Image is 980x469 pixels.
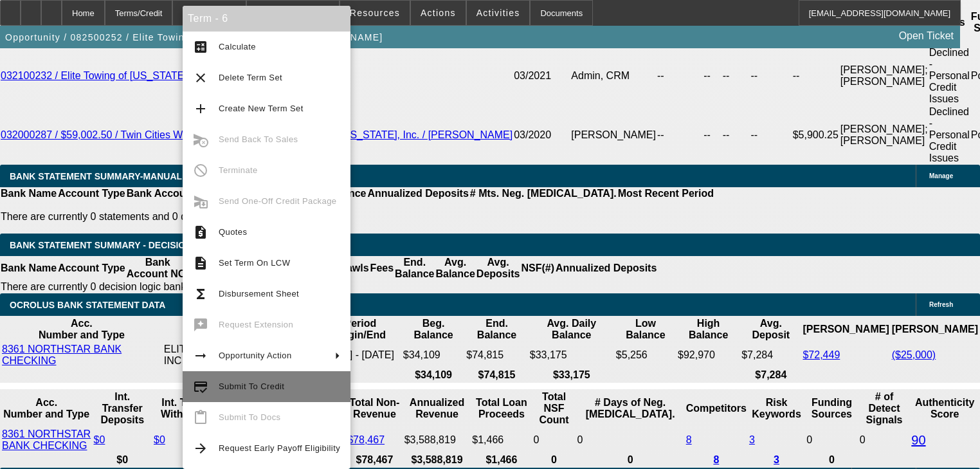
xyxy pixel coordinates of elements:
td: -- [703,106,722,165]
a: 3 [774,454,779,465]
th: # of Detect Signals [859,391,910,427]
a: 8 [686,434,692,445]
th: 0 [577,454,684,466]
th: NSF(#) [520,256,555,280]
mat-icon: request_quote [193,225,208,240]
th: Avg. Balance [435,256,475,280]
th: Annualized Deposits [367,187,469,200]
span: Request Early Payoff Eligibility [219,443,340,453]
a: $0 [94,434,105,445]
th: $1,466 [471,454,531,466]
td: $7,284 [741,343,801,367]
td: [DATE] - [DATE] [320,343,401,367]
a: 8361 NORTHSTAR BANK CHECKING [2,344,122,366]
span: Resources [350,8,400,18]
th: $3,588,819 [404,454,471,466]
th: [PERSON_NAME] [802,317,889,342]
td: $92,970 [677,343,740,367]
th: $33,175 [529,369,614,382]
span: OCROLUS BANK STATEMENT DATA [10,300,165,310]
mat-icon: arrow_forward [193,441,208,456]
th: Account Type [57,187,126,200]
th: Int. Transfer Withdrawals [153,391,229,427]
td: 0 [533,428,576,452]
td: Admin, CRM [570,46,657,106]
td: $74,815 [466,343,527,367]
a: 8 [713,454,719,465]
td: 0 [806,428,858,452]
th: Beg. Balance [403,317,464,342]
th: Bank Account NO. [126,187,217,200]
th: Annualized Revenue [404,391,471,427]
td: -- [722,46,750,106]
span: Opportunity / 082500252 / Elite Towing of [US_STATE], Inc. / [PERSON_NAME] [5,32,383,42]
th: Sum of the Total NSF Count and Total Overdraft Fee Count from Ocrolus [533,391,576,427]
div: $3,588,819 [404,434,470,446]
td: ELITE TOWING OF [US_STATE] INC [163,343,318,367]
th: Avg. Daily Balance [529,317,614,342]
a: 8361 NORTHSTAR BANK CHECKING [2,428,91,451]
th: Annualized Deposits [555,256,657,280]
a: $0 [154,434,165,445]
th: Bank Account NO. [126,256,190,280]
th: [PERSON_NAME] [891,317,979,342]
mat-icon: add [193,101,208,116]
th: Fees [370,256,394,280]
th: Acc. Number and Type [1,391,92,427]
mat-icon: clear [193,70,208,86]
mat-icon: arrow_right_alt [193,348,208,363]
td: Declined - Personal Credit Issues [929,106,970,165]
th: Total Loan Proceeds [471,391,531,427]
td: $5,256 [615,343,676,367]
button: Activities [467,1,530,25]
a: 90 [911,433,925,447]
span: Delete Term Set [219,73,282,82]
td: Declined - Personal Credit Issues [929,46,970,106]
th: # Days of Neg. [MEDICAL_DATA]. [577,391,684,427]
th: 0 [806,454,858,466]
a: 032100232 / Elite Towing of [US_STATE] INC / [PERSON_NAME] [1,70,301,81]
th: Funding Sources [806,391,858,427]
span: Submit To Credit [219,382,284,391]
td: 03/2021 [513,46,570,106]
th: Authenticity Score [911,391,979,427]
th: $0 [153,454,229,466]
span: Disbursement Sheet [219,289,299,299]
mat-icon: description [193,255,208,271]
th: 0 [533,454,576,466]
th: Most Recent Period [617,187,714,200]
td: 0 [577,428,684,452]
th: Total Non-Revenue [347,391,403,427]
td: [PERSON_NAME]; [PERSON_NAME] [840,46,929,106]
a: 032000287 / $59,002.50 / Twin Cities Wrecker Sales, Inc. / Elite Towing of [US_STATE], Inc. / [PE... [1,129,513,140]
td: [PERSON_NAME]; [PERSON_NAME] [840,106,929,165]
span: Refresh [929,301,953,308]
th: Low Balance [615,317,676,342]
th: $78,467 [347,454,403,466]
button: Resources [340,1,410,25]
th: Risk Keywords [749,391,804,427]
th: Competitors [685,391,747,427]
span: Opportunity Action [219,351,292,360]
th: # Mts. Neg. [MEDICAL_DATA]. [469,187,617,200]
span: Quotes [219,227,247,237]
span: Bank Statement Summary - Decision Logic [10,240,223,250]
td: -- [722,106,750,165]
mat-icon: calculate [193,39,208,55]
span: Activities [476,8,520,18]
a: $78,467 [347,434,385,445]
button: Credit Package [247,1,339,25]
td: -- [750,106,792,165]
mat-icon: functions [193,286,208,302]
th: Acc. Holder Name [163,317,318,342]
td: -- [703,46,722,106]
th: $7,284 [741,369,801,382]
a: Open Ticket [894,25,959,47]
th: Int. Transfer Deposits [93,391,152,427]
a: ($25,000) [892,349,936,360]
span: Manage [929,172,953,179]
p: There are currently 0 statements and 0 details entered on this opportunity [1,211,714,223]
th: $34,109 [403,369,464,382]
td: -- [792,46,840,106]
td: -- [750,46,792,106]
